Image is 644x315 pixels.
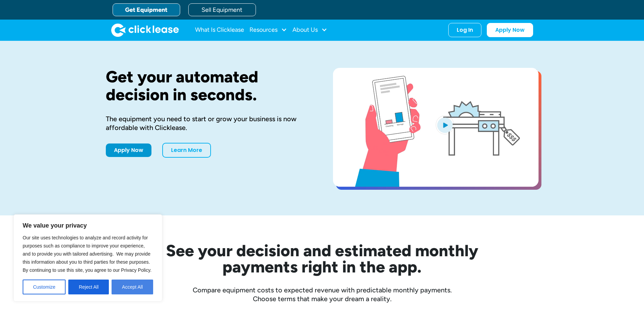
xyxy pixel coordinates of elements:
div: About Us [292,23,327,37]
a: Learn More [162,143,211,158]
button: Customize [23,280,66,294]
img: Blue play button logo on a light blue circular background [436,115,454,134]
div: Resources [249,23,287,37]
button: Reject All [68,280,109,294]
div: Log In [457,27,473,33]
div: We value your privacy [14,214,162,301]
div: The equipment you need to start or grow your business is now affordable with Clicklease. [106,114,311,132]
a: open lightbox [333,68,539,187]
a: home [111,23,179,37]
h1: Get your automated decision in seconds. [106,68,311,104]
button: Accept All [112,280,153,294]
a: Apply Now [106,143,151,157]
img: Clicklease logo [111,23,179,37]
div: Compare equipment costs to expected revenue with predictable monthly payments. Choose terms that ... [106,286,539,303]
p: We value your privacy [23,221,153,230]
h2: See your decision and estimated monthly payments right in the app. [133,242,511,275]
a: What Is Clicklease [195,23,244,37]
a: Get Equipment [113,3,180,16]
span: Our site uses technologies to analyze and record activity for purposes such as compliance to impr... [23,235,151,273]
a: Apply Now [487,23,533,37]
a: Sell Equipment [188,3,256,16]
